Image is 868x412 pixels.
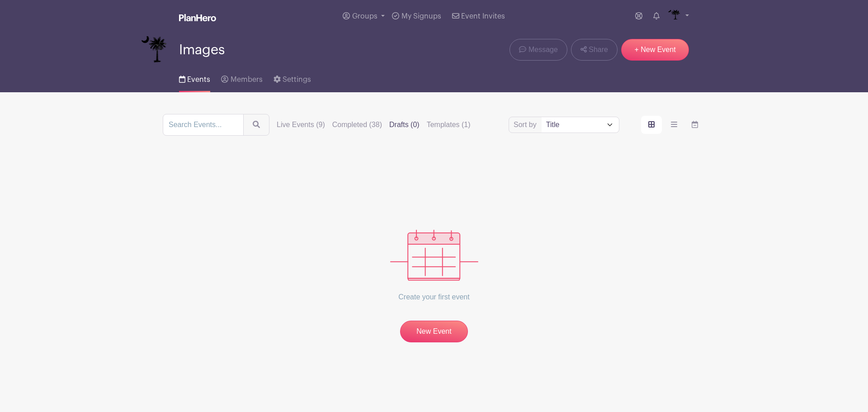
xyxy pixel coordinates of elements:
[621,39,689,61] a: + New Event
[400,321,468,342] a: New Event
[179,43,225,57] span: Images
[641,116,705,134] div: order and view
[332,119,382,130] label: Completed (38)
[231,76,263,83] span: Members
[401,13,441,20] span: My Signups
[163,114,244,136] input: Search Events...
[187,76,210,83] span: Events
[528,44,558,55] span: Message
[427,119,471,130] label: Templates (1)
[277,119,471,130] div: filters
[390,281,478,313] p: Create your first event
[589,44,608,55] span: Share
[283,76,311,83] span: Settings
[179,63,210,92] a: Events
[390,230,478,281] img: events_empty-56550af544ae17c43cc50f3ebafa394433d06d5f1891c01edc4b5d1d59cfda54.svg
[179,14,216,21] img: logo_white-6c42ec7e38ccf1d336a20a19083b03d10ae64f83f12c07503d8b9e83406b4c7d.svg
[221,63,262,92] a: Members
[461,13,505,20] span: Event Invites
[352,13,377,20] span: Groups
[277,119,325,130] label: Live Events (9)
[514,119,539,130] label: Sort by
[141,36,168,63] img: IMAGES%20logo%20transparenT%20PNG%20s.png
[389,119,420,130] label: Drafts (0)
[667,9,681,24] img: IMAGES%20logo%20transparenT%20PNG%20s.png
[571,39,618,61] a: Share
[509,39,567,61] a: Message
[274,63,311,92] a: Settings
